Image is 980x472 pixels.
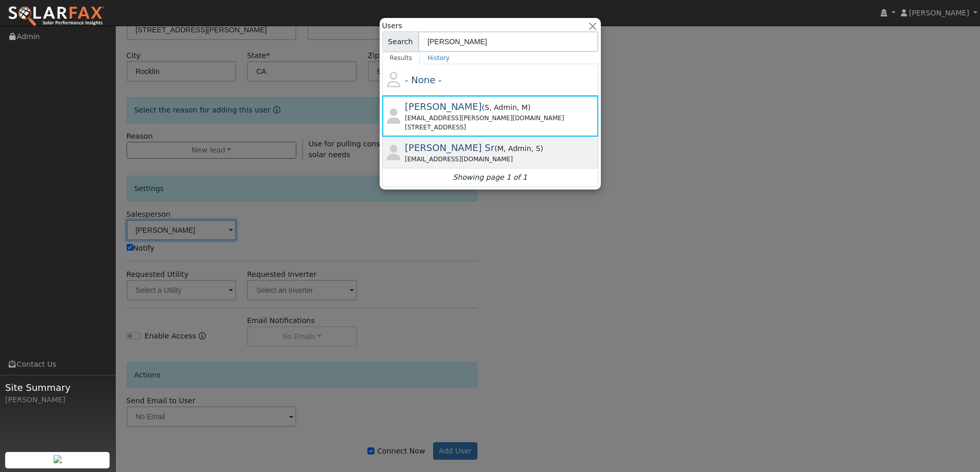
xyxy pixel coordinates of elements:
div: [PERSON_NAME] [5,394,110,405]
span: [PERSON_NAME] Sr [405,142,494,153]
img: retrieve [54,455,62,463]
span: ( ) [494,144,543,153]
span: Salesperson [531,144,541,153]
span: [PERSON_NAME] [909,9,969,17]
a: Results [382,52,420,64]
span: Admin [504,144,531,153]
div: [EMAIL_ADDRESS][PERSON_NAME][DOMAIN_NAME] [405,114,596,123]
div: [STREET_ADDRESS] [405,123,596,132]
img: SolarFax [8,6,104,27]
span: Manager [497,144,504,153]
span: Manager [517,103,528,111]
span: Site Summary [5,381,110,394]
span: Admin [489,103,517,111]
span: - None - [405,74,441,85]
span: Users [382,21,402,31]
span: [PERSON_NAME] [405,101,482,112]
i: Showing page 1 of 1 [453,172,527,183]
span: Salesperson [485,103,489,111]
div: [EMAIL_ADDRESS][DOMAIN_NAME] [405,155,596,164]
a: History [420,52,457,64]
span: Search [382,31,419,52]
span: ( ) [482,103,531,111]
